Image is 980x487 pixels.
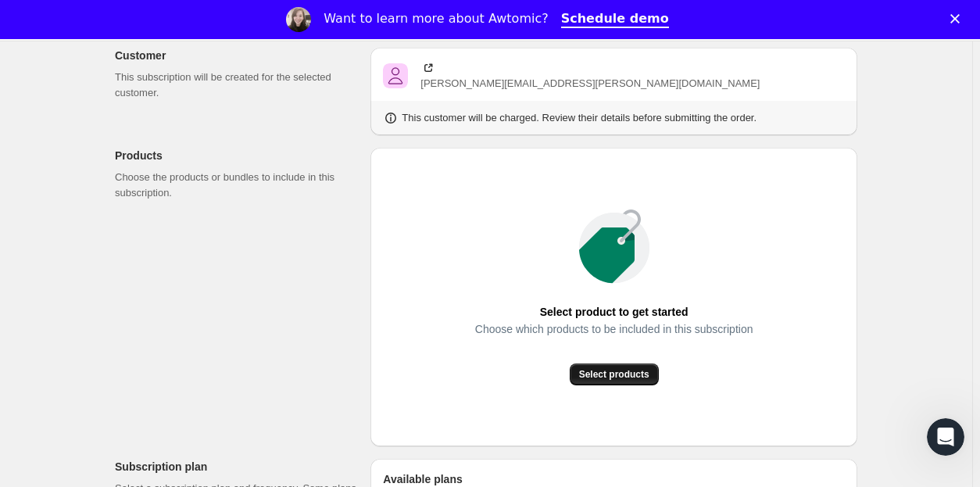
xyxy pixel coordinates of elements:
[115,70,358,101] p: This subscription will be created for the selected customer.
[286,7,311,32] img: Profile image for Emily
[115,148,358,163] p: Products
[927,418,964,456] iframe: Intercom live chat
[475,318,753,340] span: Choose which products to be included in this subscription
[115,459,358,474] p: Subscription plan
[570,363,659,385] button: Select products
[579,368,649,381] span: Select products
[540,301,689,323] span: Select product to get started
[561,11,669,28] a: Schedule demo
[324,11,548,27] div: Want to learn more about Awtomic?
[115,48,358,63] p: Customer
[383,471,462,487] span: Available plans
[402,110,756,126] p: This customer will be charged. Review their details before submitting the order.
[420,77,760,89] span: [PERSON_NAME][EMAIL_ADDRESS][PERSON_NAME][DOMAIN_NAME]
[950,14,966,23] div: Close
[115,170,358,201] p: Choose the products or bundles to include in this subscription.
